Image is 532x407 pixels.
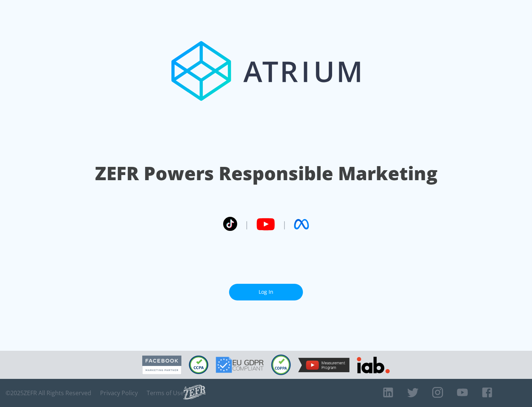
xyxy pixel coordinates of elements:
img: IAB [357,357,390,373]
img: YouTube Measurement Program [298,358,349,372]
img: COPPA Compliant [271,354,291,375]
img: Facebook Marketing Partner [142,356,181,374]
a: Terms of Use [147,389,184,397]
img: GDPR Compliant [216,357,264,373]
h1: ZEFR Powers Responsible Marketing [95,161,437,186]
img: CCPA Compliant [189,356,208,374]
a: Privacy Policy [100,389,138,397]
span: © 2025 ZEFR All Rights Reserved [6,389,91,397]
a: Log In [229,284,303,300]
span: | [245,219,249,230]
span: | [282,219,287,230]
